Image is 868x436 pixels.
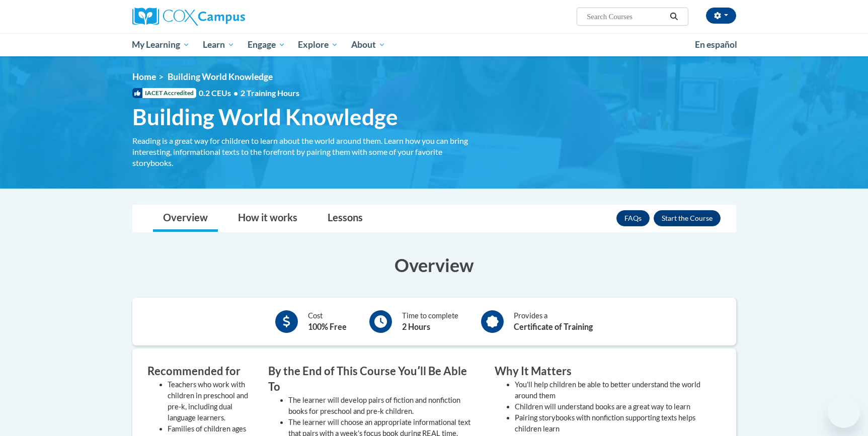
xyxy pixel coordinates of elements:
span: 2 Training Hours [241,88,299,98]
span: Explore [298,39,338,51]
img: Cox Campus [132,8,245,26]
div: Provides a [514,310,593,333]
b: Certificate of Training [514,322,593,331]
div: Main menu [117,33,751,56]
a: Home [132,71,156,82]
a: My Learning [126,33,197,56]
a: Overview [153,205,218,232]
a: Engage [241,33,292,56]
a: FAQs [616,210,650,226]
span: IACET Accredited [132,88,196,98]
h3: By the End of This Course Youʹll Be Able To [268,364,480,395]
span: Building World Knowledge [132,104,398,130]
a: En español [688,34,744,55]
h3: Why It Matters [495,364,706,379]
b: 100% Free [308,322,347,331]
span: Engage [248,39,285,51]
button: Enroll [654,210,721,226]
h3: Recommended for [147,364,253,379]
li: Pairing storybooks with nonfiction supporting texts helps children learn [515,412,706,434]
a: How it works [228,205,307,232]
span: • [233,88,238,98]
span: 0.2 CEUs [199,88,299,99]
div: Reading is a great way for children to learn about the world around them. Learn how you can bring... [132,135,480,168]
span: Building World Knowledge [168,71,273,82]
a: About [345,33,392,56]
iframe: Button to launch messaging window [828,396,860,428]
li: Children will understand books are a great way to learn [515,401,706,412]
div: Time to complete [402,310,458,333]
button: Search [666,11,681,23]
li: The learner will develop pairs of fiction and nonfiction books for preschool and pre-k children. [288,395,480,417]
span: En español [695,39,737,50]
a: Explore [291,33,345,56]
a: Lessons [318,205,373,232]
span: About [351,39,385,51]
li: Teachers who work with children in preschool and pre-k, including dual language learners. [168,379,253,423]
a: Cox Campus [132,8,324,26]
b: 2 Hours [402,322,430,331]
button: Account Settings [706,8,736,24]
div: Cost [308,310,347,333]
span: My Learning [132,39,190,51]
a: Learn [196,33,241,56]
input: Search Courses [586,11,666,23]
li: You'll help children be able to better understand the world around them [515,379,706,401]
span: Learn [203,39,234,51]
h3: Overview [132,252,736,278]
